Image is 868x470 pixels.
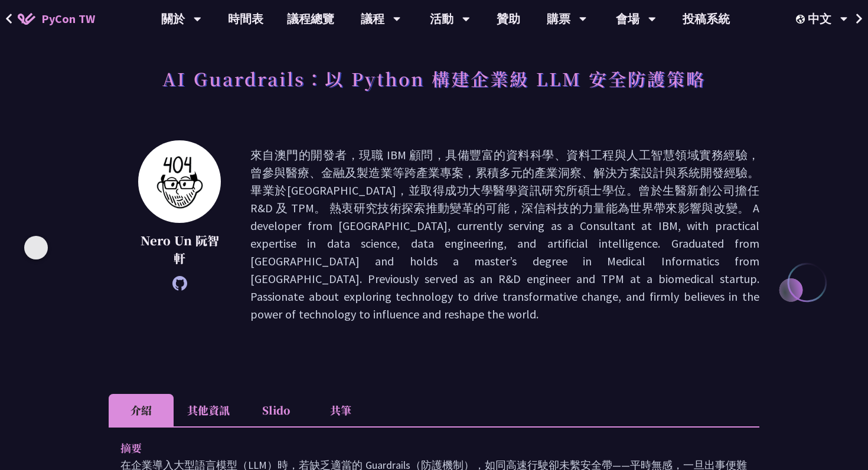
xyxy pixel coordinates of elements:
[6,4,107,34] a: PyCon TW
[250,146,759,323] p: 來自澳門的開發者，現職 IBM 顧問，具備豐富的資料科學、資料工程與人工智慧領域實務經驗，曾參與醫療、金融及製造業等跨產業專案，累積多元的產業洞察、解決方案設計與系統開發經驗。 畢業於[GEOG...
[18,13,35,25] img: Home icon of PyCon TW 2025
[796,15,808,24] img: Locale Icon
[120,439,724,456] p: 摘要
[174,394,243,426] li: 其他資訊
[41,10,95,28] span: PyCon TW
[243,394,308,426] li: Slido
[162,61,706,96] h1: AI Guardrails：以 Python 構建企業級 LLM 安全防護策略
[138,232,221,267] p: Nero Un 阮智軒
[138,140,221,223] img: Nero Un 阮智軒
[109,394,174,426] li: 介紹
[308,394,373,426] li: 共筆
